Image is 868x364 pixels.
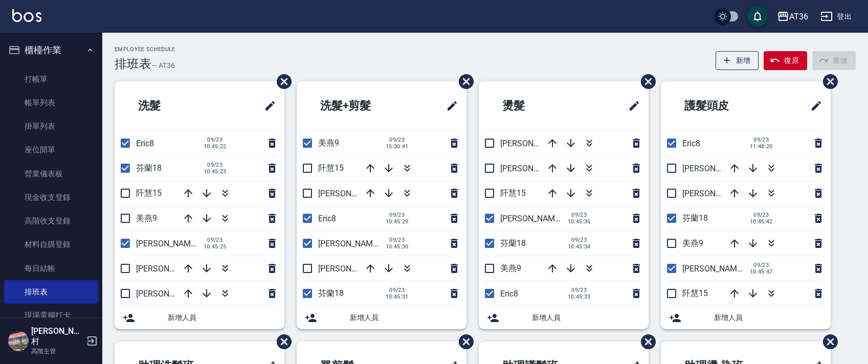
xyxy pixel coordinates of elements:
[123,87,217,124] h2: 洗髮
[4,37,98,63] button: 櫃檯作業
[386,287,409,293] span: 09/23
[4,91,98,115] a: 帳單列表
[682,238,703,248] span: 美燕9
[669,87,774,124] h2: 護髮頭皮
[305,87,413,124] h2: 洗髮+剪髮
[716,51,759,70] button: 新增
[204,136,227,143] span: 09/23
[4,280,98,304] a: 排班表
[318,138,339,148] span: 美燕9
[682,213,708,223] span: 芬蘭18
[4,257,98,280] a: 每日結帳
[682,189,748,198] span: [PERSON_NAME]6
[714,312,822,323] span: 新增人員
[568,237,591,243] span: 09/23
[136,289,207,299] span: [PERSON_NAME]16
[500,238,526,248] span: 芬蘭18
[386,212,409,218] span: 09/23
[568,293,591,300] span: 10:45:33
[386,143,409,150] span: 15:30:41
[451,327,475,357] span: 刪除班表
[500,164,566,173] span: [PERSON_NAME]6
[204,143,227,150] span: 10:45:22
[258,94,276,118] span: 修改班表的標題
[815,327,839,357] span: 刪除班表
[682,139,700,148] span: Eric8
[168,312,276,323] span: 新增人員
[136,213,157,223] span: 美燕9
[815,66,839,97] span: 刪除班表
[136,188,162,198] span: 阡慧15
[12,9,41,22] img: Logo
[204,162,227,168] span: 09/23
[750,268,773,275] span: 10:45:47
[500,263,521,273] span: 美燕9
[500,139,571,148] span: [PERSON_NAME]16
[115,57,151,71] h3: 排班表
[816,7,856,26] button: 登出
[750,218,773,225] span: 10:45:42
[479,306,649,329] div: 新增人員
[500,289,518,299] span: Eric8
[451,66,475,97] span: 刪除班表
[4,233,98,256] a: 材料自購登錄
[8,331,29,351] img: Person
[764,51,807,70] button: 復原
[500,214,571,223] span: [PERSON_NAME]11
[4,67,98,91] a: 打帳單
[386,218,409,225] span: 10:45:29
[386,136,409,143] span: 09/23
[350,312,458,323] span: 新增人員
[136,163,162,173] span: 芬蘭18
[500,188,526,198] span: 阡慧15
[318,214,336,223] span: Eric8
[682,164,753,173] span: [PERSON_NAME]16
[568,243,591,250] span: 10:45:34
[633,327,657,357] span: 刪除班表
[386,293,409,300] span: 10:45:31
[4,138,98,162] a: 座位開單
[750,143,773,150] span: 11:48:20
[4,162,98,186] a: 營業儀表板
[318,264,384,274] span: [PERSON_NAME]6
[318,239,389,248] span: [PERSON_NAME]11
[269,66,293,97] span: 刪除班表
[750,212,773,218] span: 09/23
[633,66,657,97] span: 刪除班表
[318,163,344,173] span: 阡慧15
[318,288,344,298] span: 芬蘭18
[622,94,640,118] span: 修改班表的標題
[31,326,83,347] h5: [PERSON_NAME]村
[4,186,98,209] a: 現金收支登錄
[204,168,227,175] span: 10:45:23
[318,189,389,198] span: [PERSON_NAME]16
[661,306,831,329] div: 新增人員
[204,237,227,243] span: 09/23
[682,288,708,298] span: 阡慧15
[568,212,591,218] span: 09/23
[747,6,768,27] button: save
[4,304,98,327] a: 現場電腦打卡
[204,243,227,250] span: 10:45:25
[4,115,98,138] a: 掛單列表
[568,287,591,293] span: 09/23
[269,327,293,357] span: 刪除班表
[750,136,773,143] span: 09/23
[4,209,98,233] a: 高階收支登錄
[532,312,640,323] span: 新增人員
[789,10,808,23] div: AT36
[115,306,284,329] div: 新增人員
[136,239,207,248] span: [PERSON_NAME]11
[487,87,581,124] h2: 燙髮
[750,262,773,268] span: 09/23
[297,306,466,329] div: 新增人員
[386,243,409,250] span: 10:45:30
[682,264,753,274] span: [PERSON_NAME]11
[136,264,202,274] span: [PERSON_NAME]6
[773,6,812,27] button: AT36
[440,94,458,118] span: 修改班表的標題
[151,60,175,71] h6: — AT36
[386,237,409,243] span: 09/23
[136,139,154,148] span: Eric8
[804,94,822,118] span: 修改班表的標題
